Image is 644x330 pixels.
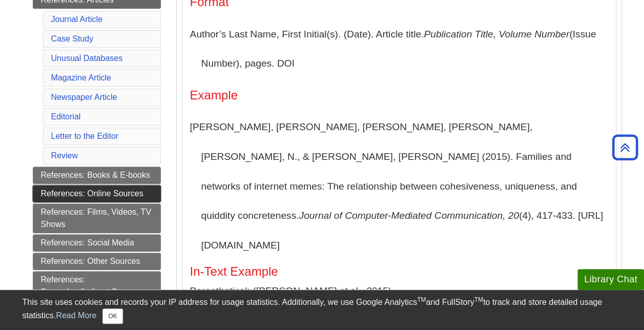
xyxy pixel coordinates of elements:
[51,132,119,140] a: Letter to the Editor
[474,296,483,303] sup: TM
[190,284,608,299] p: Parenthetical: ([PERSON_NAME] et al., 2015)
[51,15,103,24] a: Journal Article
[33,234,161,252] a: References: Social Media
[417,296,426,303] sup: TM
[33,167,161,184] a: References: Books & E-books
[424,29,569,39] i: Publication Title, Volume Number
[33,271,161,301] a: References: Secondary/Indirect Sources
[51,34,94,43] a: Case Study
[51,73,111,82] a: Magazine Article
[299,210,518,221] i: Journal of Computer-Mediated Communication, 20
[33,185,161,202] a: References: Online Sources
[190,265,608,278] h5: In-Text Example
[33,253,161,270] a: References: Other Sources
[190,89,608,102] h4: Example
[33,203,161,233] a: References: Films, Videos, TV Shows
[23,296,622,324] div: This site uses cookies and records your IP address for usage statistics. Additionally, we use Goo...
[609,140,641,154] a: Back to Top
[51,54,123,63] a: Unusual Databases
[56,311,96,320] a: Read More
[51,93,117,101] a: Newspaper Article
[190,112,608,260] p: [PERSON_NAME], [PERSON_NAME], [PERSON_NAME], [PERSON_NAME], [PERSON_NAME], N., & [PERSON_NAME], [...
[102,308,122,324] button: Close
[577,269,644,290] button: Library Chat
[51,151,78,160] a: Review
[190,19,608,78] p: Author’s Last Name, First Initial(s). (Date). Article title. (Issue Number), pages. DOI
[51,112,81,121] a: Editorial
